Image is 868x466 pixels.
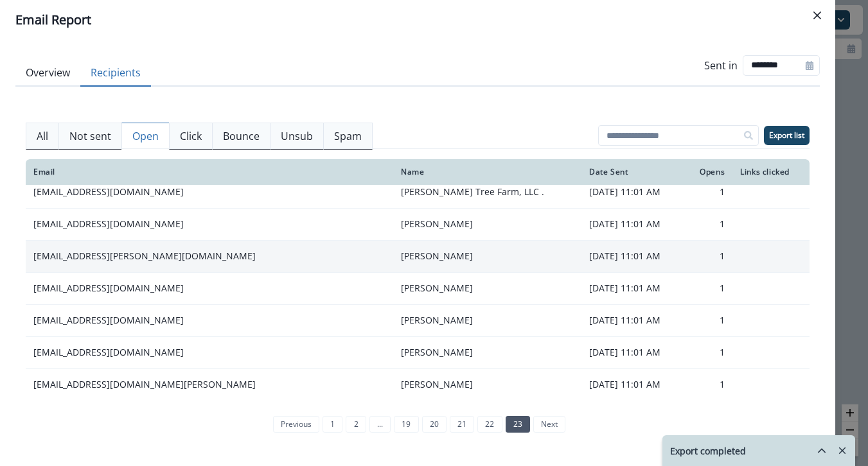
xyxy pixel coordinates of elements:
a: Jump backward [369,416,391,433]
td: 1 [685,336,733,368]
a: Page 1 [323,416,342,433]
p: [DATE] 11:01 AM [589,378,677,391]
td: [PERSON_NAME] [393,336,581,368]
p: Sent in [704,58,738,73]
td: [EMAIL_ADDRESS][DOMAIN_NAME] [26,176,393,208]
td: [EMAIL_ADDRESS][DOMAIN_NAME] [26,304,393,336]
button: hide-exports [801,436,827,465]
a: Page 23 is your current page [506,416,530,433]
p: [DATE] 11:01 AM [589,282,677,295]
ul: Pagination [270,416,566,433]
div: Opens [693,167,725,177]
a: Page 22 [477,416,502,433]
div: Email Report [15,10,820,30]
p: Unsub [281,128,313,144]
td: 1 [685,304,733,336]
a: Page 2 [346,416,366,433]
p: All [37,128,48,144]
a: Page 20 [422,416,447,433]
p: Click [180,128,202,144]
p: Export completed [670,444,746,458]
p: [DATE] 11:01 AM [589,250,677,263]
td: [PERSON_NAME] [393,368,581,401]
td: 1 [685,176,733,208]
p: [DATE] 11:01 AM [589,314,677,327]
button: Close [807,5,828,26]
button: Recipients [80,60,151,87]
div: Links clicked [740,167,802,177]
p: Open [132,128,159,144]
div: Date Sent [589,167,677,177]
p: [DATE] 11:01 AM [589,218,677,230]
td: [EMAIL_ADDRESS][DOMAIN_NAME] [26,272,393,304]
p: Bounce [223,128,260,144]
td: [PERSON_NAME] [393,304,581,336]
a: Page 19 [394,416,418,433]
button: hide-exports [811,441,832,460]
p: Export list [769,131,804,140]
td: [EMAIL_ADDRESS][DOMAIN_NAME][PERSON_NAME] [26,368,393,401]
td: 1 [685,272,733,304]
td: [PERSON_NAME] Tree Farm, LLC . [393,176,581,208]
p: [DATE] 11:01 AM [589,186,677,198]
p: Spam [334,128,362,144]
td: 1 [685,368,733,401]
div: Name [401,167,574,177]
td: [PERSON_NAME] [393,240,581,272]
p: Not sent [69,128,111,144]
td: [EMAIL_ADDRESS][DOMAIN_NAME] [26,336,393,368]
p: [DATE] 11:01 AM [589,346,677,359]
div: Email [33,167,385,177]
a: Previous page [273,416,319,433]
button: Remove-exports [832,441,853,460]
a: Page 21 [450,416,474,433]
td: 1 [685,240,733,272]
td: 1 [685,208,733,240]
td: [PERSON_NAME] [393,272,581,304]
button: Overview [15,60,80,87]
button: Export list [764,126,810,145]
td: [EMAIL_ADDRESS][DOMAIN_NAME] [26,208,393,240]
td: [PERSON_NAME] [393,208,581,240]
td: [EMAIL_ADDRESS][PERSON_NAME][DOMAIN_NAME] [26,240,393,272]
